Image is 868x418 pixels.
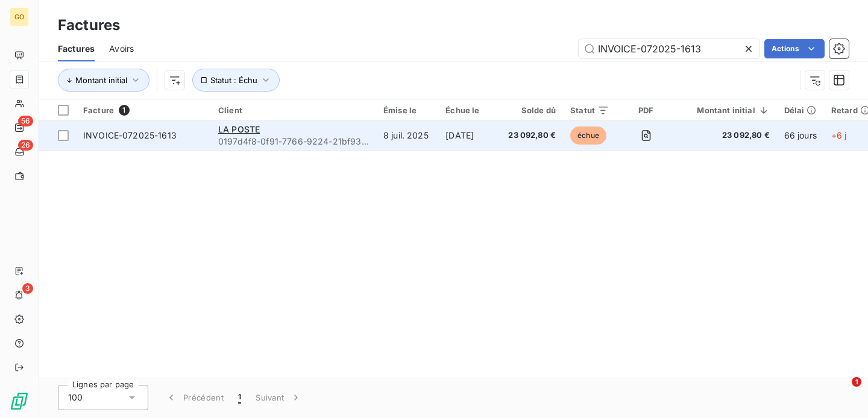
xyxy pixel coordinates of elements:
[83,105,114,115] span: Facture
[10,7,29,27] div: GO
[10,391,29,411] img: Logo LeanPay
[218,105,369,115] div: Client
[570,105,609,115] div: Statut
[192,69,280,92] button: Statut : Échu
[376,121,438,150] td: 8 juil. 2025
[68,391,83,404] span: 100
[445,105,494,115] div: Échue le
[158,385,231,410] button: Précédent
[109,43,134,55] span: Avoirs
[682,105,769,115] div: Montant initial
[58,43,95,55] span: Factures
[218,124,260,134] span: LA POSTE
[852,377,861,387] span: 1
[18,116,33,126] span: 56
[831,130,847,140] span: +6 j
[83,130,177,140] span: INVOICE-072025-1613
[784,105,817,115] div: Délai
[624,105,668,115] div: PDF
[75,75,127,85] span: Montant initial
[827,377,856,406] iframe: Intercom live chat
[238,391,241,404] span: 1
[508,105,556,115] div: Solde dû
[231,385,248,410] button: 1
[119,105,130,116] span: 1
[570,126,606,145] span: échue
[22,283,33,294] span: 3
[18,140,33,151] span: 26
[777,121,824,150] td: 66 jours
[383,105,431,115] div: Émise le
[682,129,769,142] span: 23 092,80 €
[248,385,309,410] button: Suivant
[508,129,556,142] span: 23 092,80 €
[58,14,120,36] h3: Factures
[438,121,501,150] td: [DATE]
[218,136,369,148] span: 0197d4f8-0f91-7766-9224-21bf9325ef3c
[579,39,759,58] input: Rechercher
[764,39,825,58] button: Actions
[210,75,257,85] span: Statut : Échu
[58,69,149,92] button: Montant initial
